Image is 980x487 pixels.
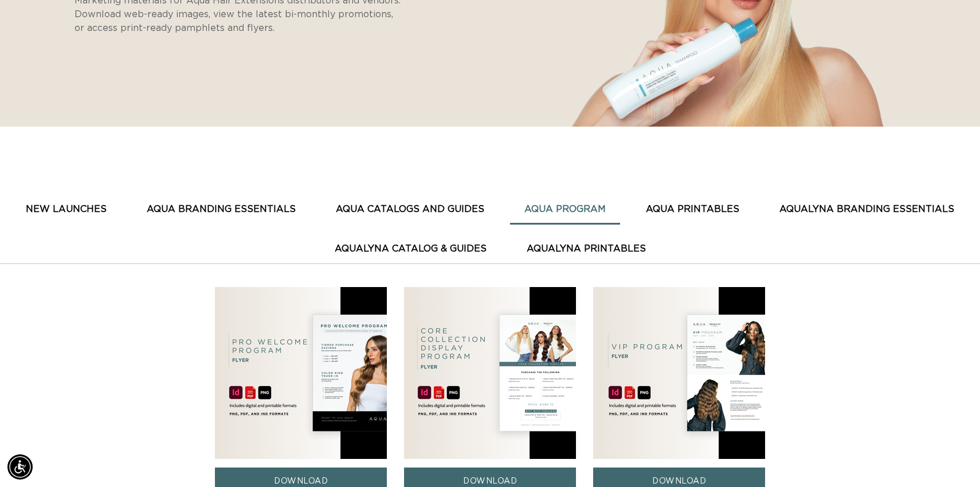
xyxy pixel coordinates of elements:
[7,454,33,480] div: Accessibility Menu
[765,195,969,223] button: AquaLyna Branding Essentials
[923,432,980,487] iframe: Chat Widget
[510,195,620,223] button: AQUA PROGRAM
[11,195,121,223] button: New Launches
[132,195,310,223] button: AQUA BRANDING ESSENTIALS
[632,195,754,223] button: AQUA PRINTABLES
[322,195,499,223] button: AQUA CATALOGS AND GUIDES
[320,235,501,263] button: AquaLyna Catalog & Guides
[512,235,660,263] button: AquaLyna Printables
